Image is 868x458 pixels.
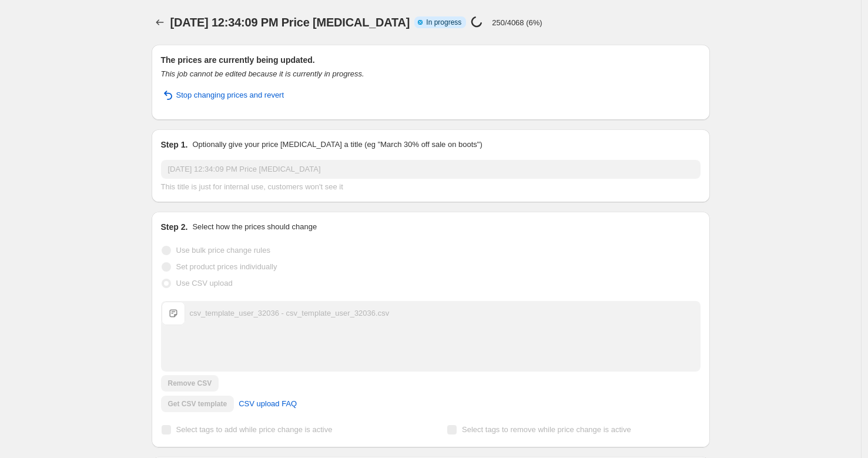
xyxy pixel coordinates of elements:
[462,425,631,434] span: Select tags to remove while price change is active
[176,425,333,434] span: Select tags to add while price change is active
[176,246,270,255] span: Use bulk price change rules
[161,160,701,179] input: 30% off holiday sale
[239,398,297,410] span: CSV upload FAQ
[161,139,188,151] h2: Step 1.
[161,54,701,66] h2: The prices are currently being updated.
[152,14,168,31] button: Price change jobs
[192,221,317,233] p: Select how the prices should change
[232,395,304,413] a: CSV upload FAQ
[190,307,390,319] div: csv_template_user_32036 - csv_template_user_32036.csv
[170,16,410,29] span: [DATE] 12:34:09 PM Price [MEDICAL_DATA]
[176,279,233,287] span: Use CSV upload
[161,182,343,191] span: This title is just for internal use, customers won't see it
[426,18,461,27] span: In progress
[192,139,482,151] p: Optionally give your price [MEDICAL_DATA] a title (eg "March 30% off sale on boots")
[176,262,277,271] span: Set product prices individually
[161,69,364,78] i: This job cannot be edited because it is currently in progress.
[154,86,291,105] button: Stop changing prices and revert
[492,18,542,27] p: 250/4068 (6%)
[176,89,284,101] span: Stop changing prices and revert
[161,221,188,233] h2: Step 2.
